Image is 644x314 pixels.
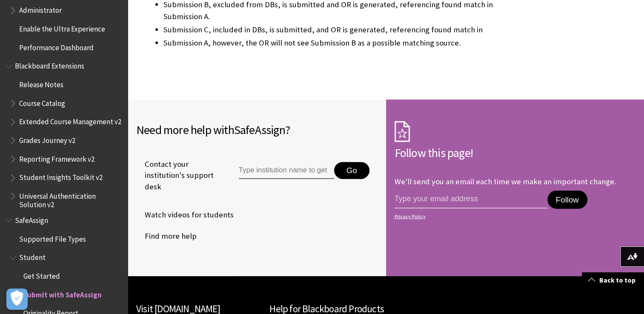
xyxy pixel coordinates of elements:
[19,96,65,108] span: Course Catalog
[5,59,123,209] nav: Book outline for Blackboard Extensions
[23,269,60,280] span: Get Started
[582,272,644,288] a: Back to top
[19,152,94,163] span: Reporting Framework v2
[19,171,103,182] span: Student Insights Toolkit v2
[19,189,122,209] span: Universal Authentication Solution v2
[395,191,547,208] input: email address
[19,77,63,89] span: Release Notes
[395,121,410,142] img: Subscription Icon
[547,191,587,209] button: Follow
[19,3,62,15] span: Administrator
[19,232,86,243] span: Supported File Types
[15,59,84,71] span: Blackboard Extensions
[23,288,102,299] span: Submit with SafeAssign
[19,251,46,262] span: Student
[334,162,369,179] button: Go
[136,121,378,139] h2: Need more help with ?
[395,214,633,220] a: Privacy Policy
[234,122,285,137] span: SafeAssign
[15,213,48,225] span: SafeAssign
[6,288,28,310] button: Open Preferences
[136,208,234,221] a: Watch videos for students
[163,24,509,36] li: Submission C, included in DBs, is submitted, and OR is generated, referencing found match in
[19,40,94,52] span: Performance Dashboard
[19,115,121,126] span: Extended Course Management v2
[19,22,105,33] span: Enable the Ultra Experience
[19,133,75,145] span: Grades Journey v2
[136,230,197,243] a: Find more help
[395,177,616,186] p: We'll send you an email each time we make an important change.
[136,159,219,192] span: Contact your institution's support desk
[239,162,334,179] input: Type institution name to get support
[395,144,636,162] h2: Follow this page!
[163,37,509,49] li: Submission A, however, the OR will not see Submission B as a possible matching source.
